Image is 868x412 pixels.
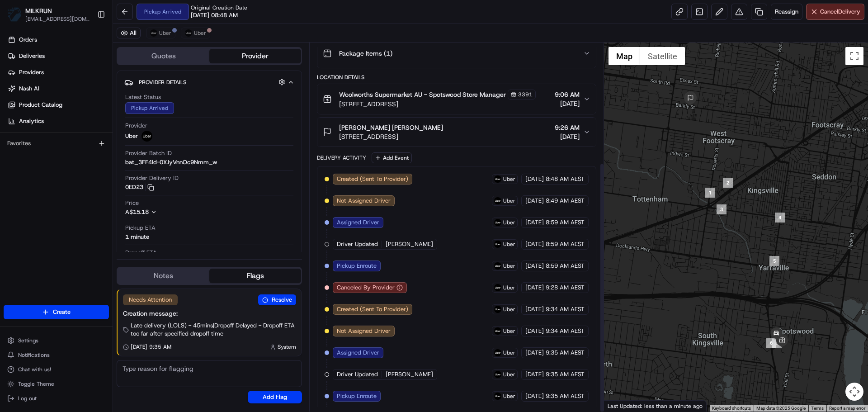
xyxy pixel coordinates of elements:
[525,175,544,183] span: [DATE]
[125,208,205,216] button: A$15.18
[18,337,38,344] span: Settings
[317,74,596,81] div: Location Details
[525,327,544,335] span: [DATE]
[139,79,186,86] span: Provider Details
[337,240,378,248] span: Driver Updated
[248,391,302,403] button: Add Flag
[525,349,544,357] span: [DATE]
[4,81,113,96] a: Nash AI
[4,349,109,361] button: Notifications
[494,327,501,335] img: uber-new-logo.jpeg
[555,90,580,99] span: 9:06 AM
[503,371,515,378] span: Uber
[546,175,585,183] span: 8:48 AM AEST
[386,240,433,248] span: [PERSON_NAME]
[525,305,544,313] span: [DATE]
[503,306,515,313] span: Uber
[125,199,139,207] span: Price
[258,294,296,305] button: Resolve
[337,197,391,205] span: Not Assigned Driver
[546,349,585,357] span: 9:35 AM AEST
[723,178,733,188] div: 2
[125,249,157,257] span: Dropoff ETA
[339,123,443,132] span: [PERSON_NAME] [PERSON_NAME]
[525,262,544,270] span: [DATE]
[131,322,296,338] span: Late delivery (LOLS) - 45mins | Dropoff Delayed - Dropoff ETA too far after specified dropoff time
[4,98,113,112] a: Product Catalog
[756,406,806,411] span: Map data ©2025 Google
[125,93,161,101] span: Latest Status
[494,371,501,378] img: uber-new-logo.jpeg
[4,49,113,63] a: Deliveries
[769,256,779,266] div: 5
[546,262,585,270] span: 8:59 AM AEST
[4,114,113,128] a: Analytics
[845,47,863,65] button: Toggle fullscreen view
[278,343,296,350] span: System
[4,65,113,80] a: Providers
[191,11,238,19] span: [DATE] 08:48 AM
[18,395,37,402] span: Log out
[503,393,515,400] span: Uber
[337,284,395,292] span: Canceled By Provider
[525,370,544,379] span: [DATE]
[18,380,54,388] span: Toggle Theme
[775,8,798,16] span: Reassign
[546,197,585,205] span: 8:49 AM AEST
[146,28,175,38] button: Uber
[546,392,585,400] span: 9:35 AM AEST
[19,101,62,109] span: Product Catalog
[712,405,751,412] button: Keyboard shortcuts
[494,241,501,248] img: uber-new-logo.jpeg
[717,204,726,214] div: 3
[494,284,501,291] img: uber-new-logo.jpeg
[337,175,408,183] span: Created (Sent To Provider)
[339,49,392,58] span: Package Items ( 1 )
[337,327,391,335] span: Not Assigned Driver
[117,28,141,38] button: All
[829,406,865,411] a: Report a map error
[125,149,172,157] span: Provider Batch ID
[609,47,640,65] button: Show street map
[845,383,863,401] button: Map camera controls
[503,219,515,226] span: Uber
[25,15,90,23] span: [EMAIL_ADDRESS][DOMAIN_NAME]
[546,284,585,292] span: 9:28 AM AEST
[772,338,782,348] div: 7
[4,334,109,347] button: Settings
[25,6,52,15] span: MILKRUN
[337,218,379,227] span: Assigned Driver
[503,262,515,270] span: Uber
[503,241,515,248] span: Uber
[606,400,636,412] img: Google
[191,4,247,11] span: Original Creation Date
[337,305,408,313] span: Created (Sent To Provider)
[125,132,138,140] span: Uber
[4,305,109,319] button: Create
[159,29,171,37] span: Uber
[640,47,685,65] button: Show satellite imagery
[494,349,501,356] img: uber-new-logo.jpeg
[4,378,109,390] button: Toggle Theme
[125,174,179,182] span: Provider Delivery ID
[503,284,515,291] span: Uber
[546,218,585,227] span: 8:59 AM AEST
[771,4,802,20] button: Reassign
[604,400,707,412] div: Last Updated: less than a minute ago
[125,158,217,166] span: bat_3FF4Id-0XJyVnnOc9Nmm_w
[194,29,206,37] span: Uber
[337,392,377,400] span: Pickup Enroute
[125,208,149,216] span: A$15.18
[494,262,501,270] img: uber-new-logo.jpeg
[181,28,210,38] button: Uber
[185,29,192,37] img: uber-new-logo.jpeg
[503,349,515,356] span: Uber
[19,85,39,93] span: Nash AI
[118,49,209,63] button: Quotes
[125,224,156,232] span: Pickup ETA
[317,154,366,161] div: Delivery Activity
[525,197,544,205] span: [DATE]
[18,366,51,373] span: Chat with us!
[546,240,585,248] span: 8:59 AM AEST
[142,131,152,142] img: uber-new-logo.jpeg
